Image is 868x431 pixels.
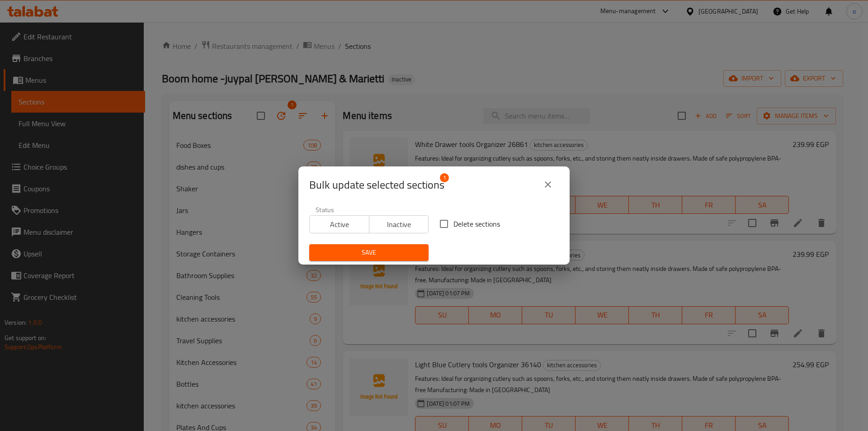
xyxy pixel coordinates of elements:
[309,178,444,192] span: Selected section count
[316,247,421,258] span: Save
[440,173,449,182] span: 1
[309,215,369,233] button: Active
[369,215,429,233] button: Inactive
[453,218,500,229] span: Delete sections
[373,218,425,231] span: Inactive
[537,174,559,195] button: close
[313,218,366,231] span: Active
[309,244,429,261] button: Save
